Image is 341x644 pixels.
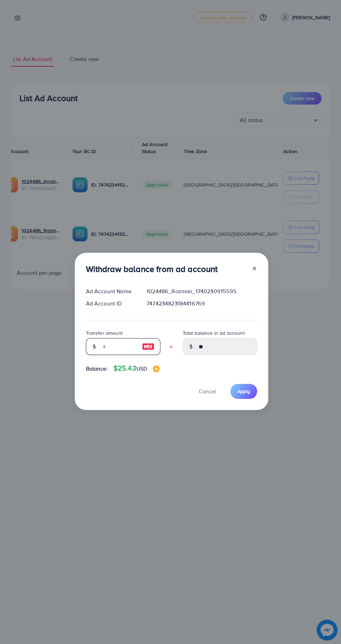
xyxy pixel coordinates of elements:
[230,384,257,399] button: Apply
[183,329,245,336] label: Total balance in ad account
[141,287,262,295] div: 1024486_Razman_1740230915595
[237,388,250,395] span: Apply
[86,329,122,336] label: Transfer amount
[190,384,225,399] button: Cancel
[136,365,147,372] span: USD
[80,287,141,295] div: Ad Account Name
[80,300,141,308] div: Ad Account ID
[86,365,108,373] span: Balance:
[153,365,160,372] img: image
[199,387,216,395] span: Cancel
[86,264,218,274] h3: Withdraw balance from ad account
[113,364,160,373] h4: $25.43
[141,300,262,308] div: 7474234823184416769
[142,342,154,351] img: image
